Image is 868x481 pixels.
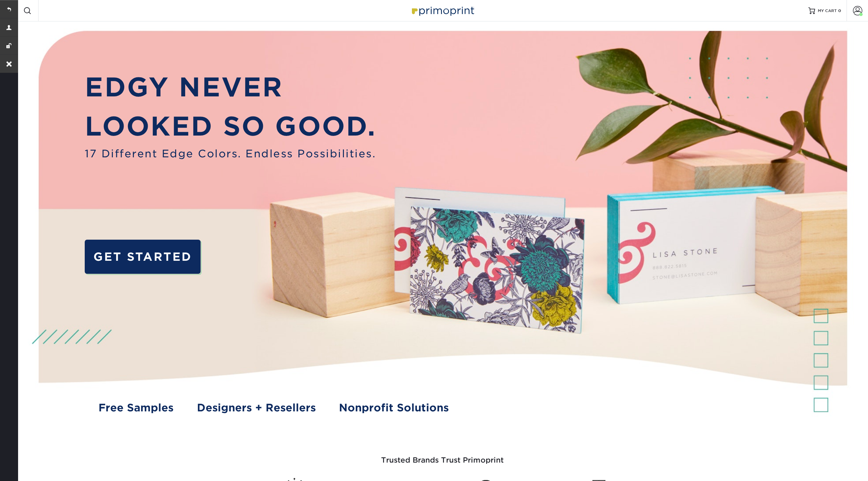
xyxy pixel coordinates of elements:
[98,400,173,416] a: Free Samples
[197,400,316,416] a: Designers + Resellers
[85,107,376,146] p: LOOKED SO GOOD.
[339,400,449,416] a: Nonprofit Solutions
[246,440,638,473] h3: Trusted Brands Trust Primoprint
[85,146,376,162] span: 17 Different Edge Colors. Endless Possibilities.
[85,68,376,107] p: EDGY NEVER
[409,3,476,18] img: Primoprint
[818,8,837,14] span: MY CART
[85,240,201,274] a: GET STARTED
[838,8,841,13] span: 0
